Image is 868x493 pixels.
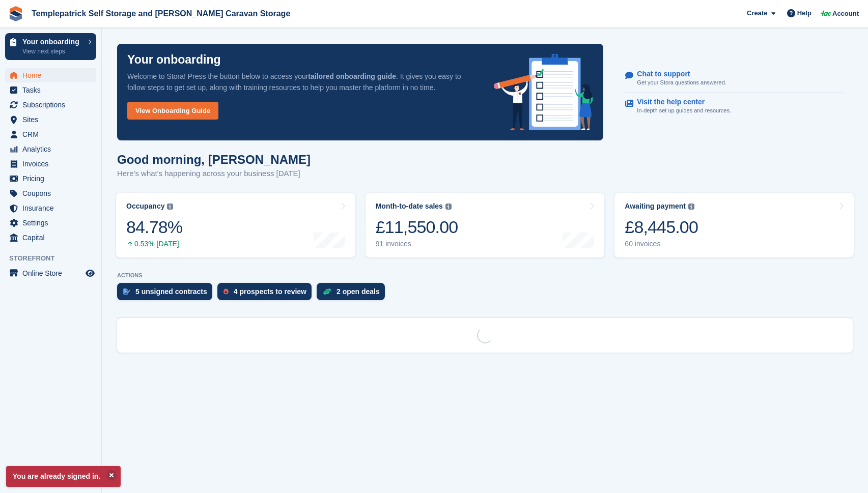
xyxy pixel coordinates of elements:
div: 5 unsigned contracts [135,287,207,296]
div: 84.78% [126,217,182,238]
p: Your onboarding [22,38,83,45]
p: In-depth set up guides and resources. [637,106,731,115]
div: Occupancy [126,202,164,211]
a: Chat to support Get your Stora questions answered. [625,65,843,93]
div: 60 invoices [625,240,698,248]
strong: tailored onboarding guide [308,72,396,80]
p: Get your Stora questions answered. [637,78,726,87]
a: View Onboarding Guide [127,102,218,120]
p: View next steps [22,47,83,56]
span: Capital [22,230,83,245]
div: 0.53% [DATE] [126,240,182,248]
a: Visit the help center In-depth set up guides and resources. [625,93,843,120]
p: Visit the help center [637,98,723,106]
p: Here's what's happening across your business [DATE] [117,168,311,180]
img: stora-icon-8386f47178a22dfd0bd8f6a31ec36ba5ce8667c1dd55bd0f319d3a0aa187defe.svg [8,6,23,21]
a: Awaiting payment £8,445.00 60 invoices [614,193,854,257]
img: icon-info-grey-7440780725fd019a000dd9b08b2336e03edf1995a4989e88bcd33f0948082b44.svg [688,204,694,210]
a: menu [5,201,96,215]
span: Create [747,8,767,18]
img: icon-info-grey-7440780725fd019a000dd9b08b2336e03edf1995a4989e88bcd33f0948082b44.svg [445,204,452,210]
span: Tasks [22,83,83,97]
a: menu [5,186,96,200]
div: £8,445.00 [625,217,698,238]
img: contract_signature_icon-13c848040528278c33f63329250d36e43548de30e8caae1d1a13099fd9432cc5.svg [123,288,130,295]
span: CRM [22,127,83,141]
span: Subscriptions [22,98,83,112]
p: Welcome to Stora! Press the button below to access your . It gives you easy to follow steps to ge... [127,71,478,93]
span: Insurance [22,201,83,215]
a: menu [5,98,96,112]
span: Analytics [22,142,83,156]
span: Invoices [22,157,83,171]
span: Home [22,68,83,82]
a: 4 prospects to review [217,283,317,305]
a: menu [5,230,96,245]
img: deal-1b604bf984904fb50ccaf53a9ad4b4a5d6e5aea283cecdc64d6e3604feb123c2.svg [323,288,331,295]
span: Online Store [22,266,83,280]
img: icon-info-grey-7440780725fd019a000dd9b08b2336e03edf1995a4989e88bcd33f0948082b44.svg [167,204,173,210]
a: menu [5,157,96,171]
a: menu [5,142,96,156]
a: Occupancy 84.78% 0.53% [DATE] [116,193,355,257]
h1: Good morning, [PERSON_NAME] [117,153,311,166]
a: Templepatrick Self Storage and [PERSON_NAME] Caravan Storage [27,5,294,22]
a: menu [5,68,96,82]
p: You are already signed in. [6,466,121,487]
div: 2 open deals [337,287,380,296]
span: Pricing [22,171,83,186]
a: Preview store [84,267,96,279]
a: menu [5,266,96,280]
p: Your onboarding [127,54,221,66]
span: Settings [22,216,83,230]
img: prospect-51fa495bee0391a8d652442698ab0144808aea92771e9ea1ae160a38d050c398.svg [223,288,229,295]
a: menu [5,127,96,141]
a: menu [5,112,96,127]
img: onboarding-info-6c161a55d2c0e0a8cae90662b2fe09162a5109e8cc188191df67fb4f79e88e88.svg [494,54,594,130]
a: Your onboarding View next steps [5,33,96,60]
a: menu [5,216,96,230]
span: Account [832,9,859,19]
a: Month-to-date sales £11,550.00 91 invoices [366,193,605,257]
img: Gareth Hagan [821,8,831,18]
div: Month-to-date sales [376,202,443,211]
p: ACTIONS [117,272,853,279]
div: £11,550.00 [376,217,458,238]
a: 2 open deals [317,283,390,305]
span: Sites [22,112,83,127]
a: menu [5,171,96,186]
div: Awaiting payment [625,202,686,211]
div: 4 prospects to review [234,287,306,296]
span: Storefront [9,253,101,264]
span: Coupons [22,186,83,200]
div: 91 invoices [376,240,458,248]
a: menu [5,83,96,97]
span: Help [797,8,811,18]
p: Chat to support [637,70,718,78]
a: 5 unsigned contracts [117,283,217,305]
